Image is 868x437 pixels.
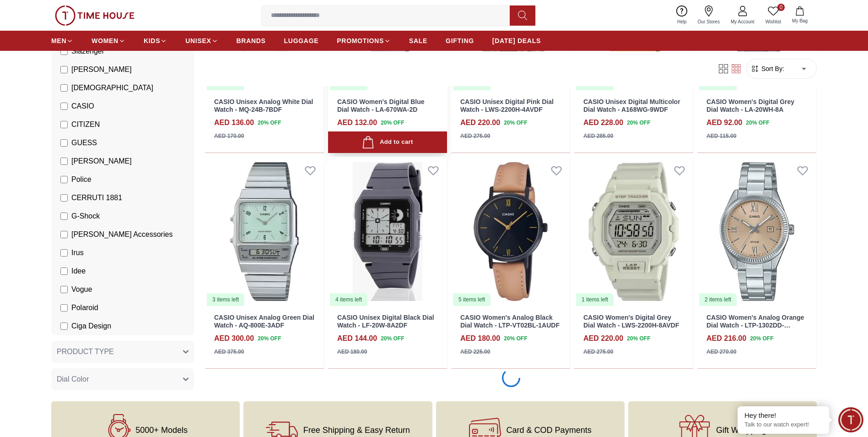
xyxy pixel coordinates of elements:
div: 3 items left [207,293,244,306]
img: CASIO Unisex Analog Green Dial Watch - AQ-800E-3ADF [205,157,324,307]
span: [DATE] DEALS [492,36,541,45]
input: [PERSON_NAME] [60,66,68,73]
a: CASIO Unisex Digital Black Dial Watch - LF-20W-8A2DF [337,314,434,329]
a: CASIO Unisex Digital Pink Dial Watch - LWS-2200H-4AVDF [460,98,554,113]
div: AED 115.00 [706,132,736,140]
h4: AED 220.00 [583,333,623,344]
span: Dial Color [57,374,89,385]
a: PROMOTIONS [337,33,391,49]
h4: AED 220.00 [460,117,500,128]
span: 0 [777,4,785,11]
span: Wishlist [762,18,785,25]
span: Police [71,174,92,185]
a: CASIO Women's Analog Black Dial Watch - LTP-VT02BL-1AUDF [460,314,560,329]
span: 5000+ Models [135,426,188,435]
img: CASIO Unisex Digital Black Dial Watch - LF-20W-8A2DF [328,157,447,307]
button: Add to cart [328,131,447,153]
span: 20 % OFF [504,334,527,343]
div: AED 375.00 [214,348,244,356]
button: Sort By: [750,64,784,73]
span: 20 % OFF [258,119,281,127]
a: WOMEN [92,33,125,49]
a: [DATE] DEALS [492,33,541,49]
div: Add to cart [362,136,413,148]
span: [PERSON_NAME] [71,64,132,75]
span: [DEMOGRAPHIC_DATA] [71,82,153,93]
button: My Bag [787,5,813,26]
span: My Account [727,18,758,25]
div: AED 270.00 [706,348,736,356]
div: AED 275.00 [460,132,490,140]
img: CASIO Women's Analog Black Dial Watch - LTP-VT02BL-1AUDF [451,157,570,307]
span: LUGGAGE [284,36,319,45]
img: ... [55,5,135,26]
input: CITIZEN [60,121,68,128]
a: CASIO Women's Analog Orange Dial Watch - LTP-1302DD-4A2VDF [706,314,804,337]
a: SALE [409,33,427,49]
span: Irus [71,247,84,258]
a: CASIO Unisex Analog Green Dial Watch - AQ-800E-3ADF [214,314,314,329]
h4: AED 180.00 [460,333,500,344]
span: KIDS [144,36,160,45]
a: BRANDS [237,33,266,49]
span: Our Stores [694,18,723,25]
span: Sort By: [760,64,784,73]
span: GUESS [71,137,97,148]
span: 20 % OFF [627,119,650,127]
span: Polaroid [71,302,98,313]
h4: AED 300.00 [214,333,254,344]
div: AED 285.00 [583,132,613,140]
span: [PERSON_NAME] Accessories [71,229,173,240]
input: Ciga Design [60,322,68,330]
span: PROMOTIONS [337,36,384,45]
div: Hey there! [744,411,822,420]
span: WOMEN [92,36,119,45]
span: CERRUTI 1881 [71,192,122,203]
span: CITIZEN [71,119,100,130]
button: PRODUCT TYPE [51,341,194,363]
span: GIFTING [446,36,474,45]
span: Vogue [71,284,92,295]
a: CASIO Women's Digital Grey Dial Watch - LA-20WH-8A [706,98,794,113]
span: My Bag [788,17,811,24]
span: SALE [409,36,427,45]
h4: AED 136.00 [214,117,254,128]
input: Irus [60,249,68,257]
h4: AED 92.00 [706,117,742,128]
input: Slazenger [60,48,68,55]
div: AED 170.00 [214,132,244,140]
h4: AED 228.00 [583,117,623,128]
h4: AED 216.00 [706,333,746,344]
span: BRANDS [237,36,266,45]
a: CASIO Women's Digital Grey Dial Watch - LWS-2200H-8AVDF1 items left [574,157,693,307]
span: UNISEX [185,36,211,45]
span: Idee [71,266,86,277]
span: 20 % OFF [746,119,769,127]
div: 2 items left [699,293,737,306]
span: 20 % OFF [258,334,281,343]
a: UNISEX [185,33,218,49]
span: PRODUCT TYPE [57,346,114,357]
img: CASIO Women's Digital Grey Dial Watch - LWS-2200H-8AVDF [574,157,693,307]
span: Help [674,18,690,25]
div: AED 225.00 [460,348,490,356]
span: 20 % OFF [381,119,404,127]
input: [PERSON_NAME] Accessories [60,231,68,238]
a: CASIO Women's Digital Grey Dial Watch - LWS-2200H-8AVDF [583,314,679,329]
img: CASIO Women's Analog Orange Dial Watch - LTP-1302DD-4A2VDF [697,157,816,307]
input: [PERSON_NAME] [60,158,68,165]
a: CASIO Women's Analog Orange Dial Watch - LTP-1302DD-4A2VDF2 items left [697,157,816,307]
span: Card & COD Payments [507,426,592,435]
span: MEN [51,36,66,45]
span: Free Shipping & Easy Return [303,426,410,435]
span: Gift Wrapping [716,426,766,435]
div: 1 items left [576,293,614,306]
button: Dial Color [51,368,194,390]
a: LUGGAGE [284,33,319,49]
span: G-Shock [71,211,100,222]
span: Ciga Design [71,321,111,332]
a: MEN [51,33,73,49]
div: AED 275.00 [583,348,613,356]
span: CASIO [71,101,94,112]
a: GIFTING [446,33,474,49]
